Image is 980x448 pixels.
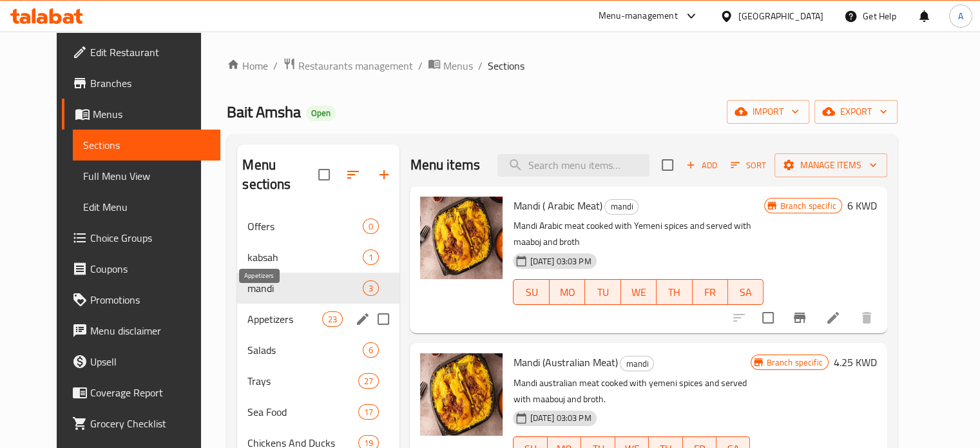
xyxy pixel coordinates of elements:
[958,9,963,23] span: A
[524,255,596,268] span: [DATE] 03:03 PM
[90,354,210,369] span: Upsell
[684,158,719,173] span: Add
[306,108,336,119] span: Open
[359,375,378,387] span: 27
[513,218,764,250] p: Mandi Arabic meat cooked with Yemeni spices and served with maaboj and broth
[605,199,638,214] span: mandi
[834,353,877,371] h6: 4.25 KWD
[90,261,210,277] span: Coupons
[237,365,399,396] div: Trays27
[237,304,399,335] div: Appetizers23edit
[488,58,524,73] span: Sections
[737,104,799,120] span: import
[73,161,220,191] a: Full Menu View
[237,335,399,365] div: Salads6
[620,356,653,371] span: mandi
[90,75,210,91] span: Branches
[338,159,369,190] span: Sort sections
[247,249,363,265] span: kabsah
[62,253,220,284] a: Coupons
[420,197,503,279] img: Mandi ( Arabic Meat)
[311,161,338,188] span: Select all sections
[774,153,887,177] button: Manage items
[227,57,897,74] nav: breadcrumb
[83,199,210,215] span: Edit Menu
[418,58,423,73] li: /
[590,283,615,302] span: TU
[353,309,372,329] button: edit
[825,310,841,326] a: Edit menu item
[369,159,399,190] button: Add section
[825,104,887,120] span: export
[358,373,379,389] div: items
[604,199,639,215] div: mandi
[443,58,473,73] span: Menus
[62,37,220,68] a: Edit Restaurant
[227,97,301,126] span: Bait Amsha
[814,100,898,124] button: export
[851,302,882,333] button: delete
[727,155,769,175] button: Sort
[784,302,815,333] button: Branch-specific-item
[728,279,764,305] button: SA
[247,280,363,296] span: mandi
[247,373,358,389] div: Trays
[513,196,602,215] span: Mandi ( Arabic Meat)
[727,100,809,124] button: import
[83,137,210,153] span: Sections
[621,279,657,305] button: WE
[363,282,378,295] span: 3
[62,315,220,346] a: Menu disclaimer
[62,408,220,439] a: Grocery Checklist
[247,404,358,420] span: Sea Food
[754,304,782,331] span: Select to update
[237,211,399,242] div: Offers0
[519,283,544,302] span: SU
[363,219,379,234] div: items
[283,57,413,74] a: Restaurants management
[90,323,210,338] span: Menu disclaimer
[247,311,322,327] span: Appetizers
[306,106,336,121] div: Open
[620,356,654,371] div: mandi
[237,273,399,304] div: mandi3
[90,44,210,60] span: Edit Restaurant
[599,8,678,24] div: Menu-management
[555,283,580,302] span: MO
[363,249,379,265] div: items
[847,197,877,215] h6: 6 KWD
[237,396,399,427] div: Sea Food17
[90,230,210,246] span: Choice Groups
[762,356,828,369] span: Branch specific
[550,279,585,305] button: MO
[62,99,220,130] a: Menus
[363,344,378,356] span: 6
[363,342,379,358] div: items
[227,58,268,73] a: Home
[363,251,378,264] span: 1
[83,168,210,184] span: Full Menu View
[247,219,363,234] span: Offers
[626,283,651,302] span: WE
[722,155,774,175] span: Sort items
[733,283,758,302] span: SA
[420,353,503,436] img: Mandi (Australian Meat)
[237,242,399,273] div: kabsah1
[93,106,210,122] span: Menus
[62,222,220,253] a: Choice Groups
[513,279,549,305] button: SU
[322,311,343,327] div: items
[62,377,220,408] a: Coverage Report
[90,292,210,307] span: Promotions
[785,157,877,173] span: Manage items
[359,406,378,418] span: 17
[524,412,596,424] span: [DATE] 03:03 PM
[428,57,473,74] a: Menus
[478,58,483,73] li: /
[497,154,649,177] input: search
[90,385,210,400] span: Coverage Report
[358,404,379,420] div: items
